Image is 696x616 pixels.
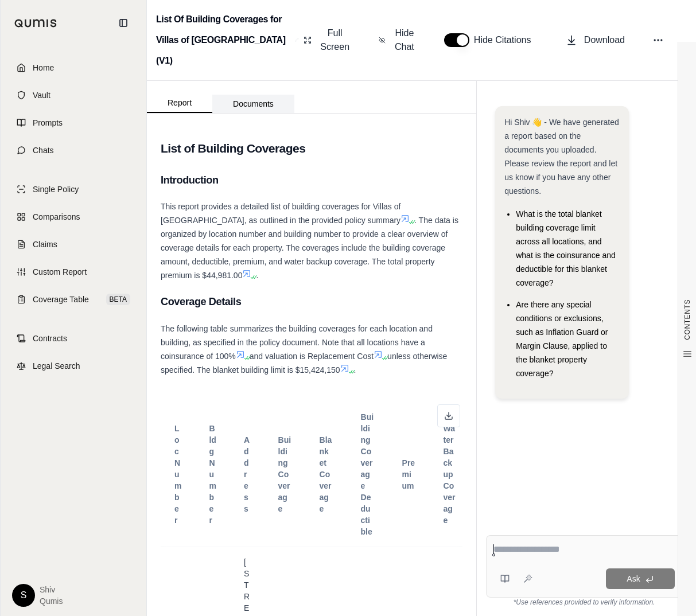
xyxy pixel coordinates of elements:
[244,435,250,513] span: Address
[7,138,139,163] a: Chats
[504,118,619,196] span: Hi Shiv 👋 - We have generated a report based on the documents you uploaded. Please review the rep...
[147,93,212,113] button: Report
[33,145,54,156] span: Chats
[7,326,139,351] a: Contracts
[33,294,89,305] span: Coverage Table
[209,424,216,525] span: Bldg Number
[40,584,63,595] span: Shiv
[7,83,139,108] a: Vault
[161,170,462,190] h3: Introduction
[7,287,139,312] a: Coverage TableBETA
[627,574,640,583] span: Ask
[250,352,374,361] span: and valuation is Replacement Cost
[392,26,417,54] span: Hide Chat
[256,271,258,280] span: .
[486,598,682,607] div: *Use references provided to verify information.
[33,89,50,101] span: Vault
[33,239,57,250] span: Claims
[354,365,356,375] span: .
[7,177,139,202] a: Single Policy
[437,404,460,427] button: Download as Excel
[516,300,608,378] span: Are there any special conditions or exclusions, such as Inflation Guard or Margin Clause, applied...
[7,204,139,229] a: Comparisons
[318,26,351,54] span: Full Screen
[683,299,692,340] span: CONTENTS
[161,137,462,161] h2: List of Building Coverages
[33,117,63,128] span: Prompts
[7,55,139,80] a: Home
[33,360,80,372] span: Legal Search
[402,458,415,490] span: Premium
[7,259,139,284] a: Custom Report
[33,184,79,195] span: Single Policy
[33,333,67,344] span: Contracts
[606,568,675,589] button: Ask
[174,424,181,525] span: Loc Number
[361,412,374,536] span: Building Coverage Deductible
[7,110,139,135] a: Prompts
[114,14,133,32] button: Collapse sidebar
[14,19,57,28] img: Qumis Logo
[278,435,291,513] span: Building Coverage
[474,33,538,47] span: Hide Citations
[7,353,139,379] a: Legal Search
[161,352,447,375] span: unless otherwise specified. The blanket building limit is $15,424,150
[374,22,421,59] button: Hide Chat
[7,232,139,257] a: Claims
[561,29,629,52] button: Download
[516,209,616,287] span: What is the total blanket building coverage limit across all locations, and what is the coinsuran...
[33,266,87,278] span: Custom Report
[212,95,294,113] button: Documents
[299,22,356,59] button: Full Screen
[12,584,35,607] div: S
[156,9,290,71] h2: List Of Building Coverages for Villas of [GEOGRAPHIC_DATA] (V1)
[161,291,462,312] h3: Coverage Details
[444,424,456,525] span: Water Backup Coverage
[161,216,458,280] span: . The data is organized by location number and building number to provide a clear overview of cov...
[584,33,625,47] span: Download
[40,595,63,607] span: Qumis
[106,294,130,305] span: BETA
[33,62,54,73] span: Home
[33,211,80,223] span: Comparisons
[161,324,433,361] span: The following table summarizes the building coverages for each location and building, as specifie...
[161,202,401,225] span: This report provides a detailed list of building coverages for Villas of [GEOGRAPHIC_DATA], as ou...
[320,435,332,513] span: Blanket Coverage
